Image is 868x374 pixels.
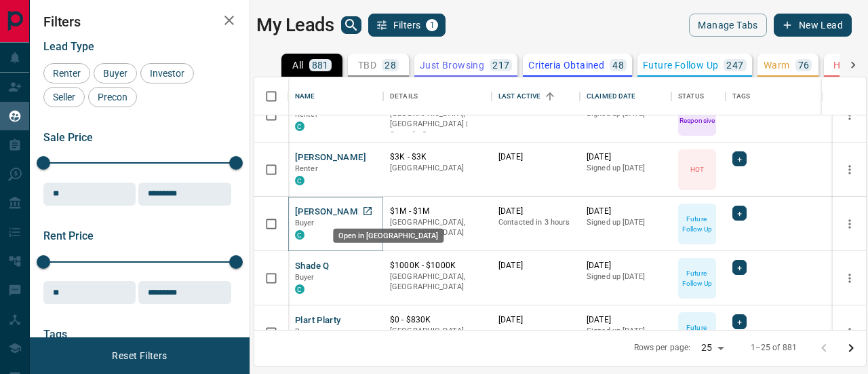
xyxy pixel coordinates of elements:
[732,314,747,329] div: +
[737,261,742,274] span: +
[390,326,485,347] p: [GEOGRAPHIC_DATA], [GEOGRAPHIC_DATA]
[580,77,671,115] div: Claimed Date
[43,328,67,341] span: Tags
[498,314,573,326] p: [DATE]
[295,230,304,240] div: condos.ca
[643,60,718,70] p: Future Follow Up
[587,260,665,272] p: [DATE]
[333,229,443,243] div: Open in [GEOGRAPHIC_DATA]
[690,164,704,174] p: HOT
[840,322,860,343] button: more
[98,68,132,79] span: Buyer
[420,60,484,70] p: Just Browsing
[43,131,93,144] span: Sale Price
[93,92,132,102] span: Precon
[295,151,366,164] button: [PERSON_NAME]
[292,60,303,70] p: All
[737,206,742,220] span: +
[390,151,485,163] p: $3K - $3K
[145,68,189,79] span: Investor
[390,206,485,217] p: $1M - $1M
[732,206,747,221] div: +
[312,60,329,70] p: 881
[833,60,853,70] p: HOT
[696,338,728,358] div: 25
[498,77,540,115] div: Last Active
[587,151,665,163] p: [DATE]
[732,77,751,115] div: Tags
[751,342,797,354] p: 1–25 of 881
[140,63,194,83] div: Investor
[358,60,376,70] p: TBD
[732,151,747,166] div: +
[587,314,665,326] p: [DATE]
[390,77,418,115] div: Details
[726,77,851,115] div: Tags
[390,272,485,293] p: [GEOGRAPHIC_DATA], [GEOGRAPHIC_DATA]
[726,60,743,70] p: 247
[492,60,509,70] p: 217
[540,87,559,106] button: Sort
[679,105,715,126] p: Not Responsive
[256,14,334,36] h1: My Leads
[383,77,492,115] div: Details
[94,63,137,83] div: Buyer
[43,87,85,107] div: Seller
[837,335,865,362] button: Go to next page
[390,163,485,174] p: [GEOGRAPHIC_DATA]
[295,164,318,173] span: Renter
[295,284,304,294] div: condos.ca
[840,268,860,288] button: more
[359,202,376,220] a: Open in New Tab
[671,77,726,115] div: Status
[295,260,330,273] button: Shade Q
[498,151,573,163] p: [DATE]
[612,60,624,70] p: 48
[587,272,665,282] p: Signed up [DATE]
[498,206,573,217] p: [DATE]
[295,219,315,227] span: Buyer
[737,152,742,166] span: +
[678,77,704,115] div: Status
[840,160,860,180] button: more
[774,14,852,37] button: New Lead
[341,16,361,34] button: search button
[427,20,437,30] span: 1
[764,60,790,70] p: Warm
[679,322,715,343] p: Future Follow Up
[840,105,860,126] button: more
[390,260,485,272] p: $1000K - $1000K
[679,214,715,234] p: Future Follow Up
[587,163,665,174] p: Signed up [DATE]
[634,342,691,354] p: Rows per page:
[689,14,766,37] button: Manage Tabs
[368,14,446,37] button: Filters1
[295,314,341,327] button: Plart Plarty
[43,14,236,30] h2: Filters
[43,229,94,242] span: Rent Price
[103,344,176,367] button: Reset Filters
[295,121,304,131] div: condos.ca
[88,87,137,107] div: Precon
[798,60,810,70] p: 76
[43,63,90,83] div: Renter
[48,68,85,79] span: Renter
[737,315,742,329] span: +
[390,109,485,141] p: Scarborough, West End, Toronto
[587,77,636,115] div: Claimed Date
[295,77,315,115] div: Name
[48,92,80,102] span: Seller
[498,217,573,228] p: Contacted in 3 hours
[384,60,396,70] p: 28
[587,326,665,337] p: Signed up [DATE]
[390,314,485,326] p: $0 - $830K
[288,77,383,115] div: Name
[840,214,860,234] button: more
[295,176,304,185] div: condos.ca
[732,260,747,275] div: +
[587,206,665,217] p: [DATE]
[587,217,665,228] p: Signed up [DATE]
[295,273,315,282] span: Buyer
[295,206,366,219] button: [PERSON_NAME]
[498,260,573,272] p: [DATE]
